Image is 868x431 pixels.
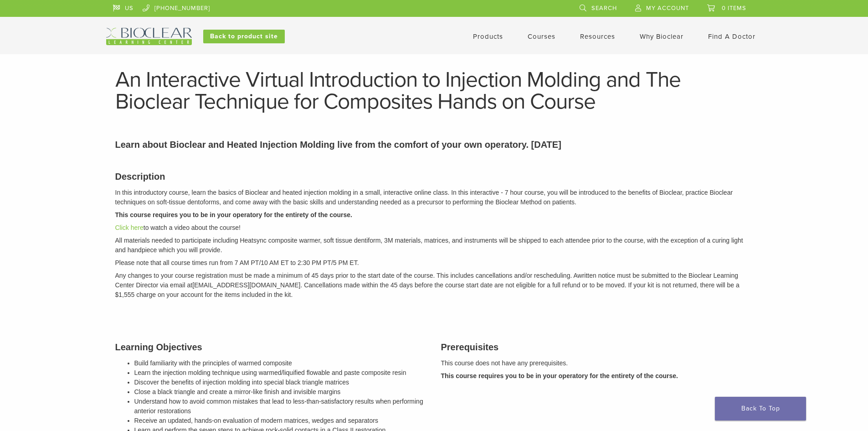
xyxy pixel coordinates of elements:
p: This course does not have any prerequisites. [441,358,753,368]
strong: This course requires you to be in your operatory for the entirety of the course. [441,372,678,379]
p: Learn about Bioclear and Heated Injection Molding live from the comfort of your own operatory. [D... [115,138,753,151]
span: My Account [646,5,689,12]
strong: This course requires you to be in your operatory for the entirety of the course. [115,211,352,218]
p: to watch a video about the course! [115,223,753,233]
li: Learn the injection molding technique using warmed/liquified flowable and paste composite resin [134,368,427,378]
li: Close a black triangle and create a mirror-like finish and invisible margins [134,387,427,397]
li: Discover the benefits of injection molding into special black triangle matrices [134,378,427,387]
a: Back To Top [715,397,806,421]
h3: Description [115,170,753,183]
h3: Prerequisites [441,340,753,354]
li: Build familiarity with the principles of warmed composite [134,358,427,368]
a: Click here [115,224,144,231]
a: Back to product site [203,30,285,43]
p: In this introductory course, learn the basics of Bioclear and heated injection molding in a small... [115,188,753,207]
p: All materials needed to participate including Heatsync composite warmer, soft tissue dentiform, 3... [115,236,753,255]
span: Any changes to your course registration must be made a minimum of 45 days prior to the start date... [115,272,578,279]
p: Please note that all course times run from 7 AM PT/10 AM ET to 2:30 PM PT/5 PM ET. [115,258,753,268]
span: 0 items [722,5,746,12]
li: Understand how to avoid common mistakes that lead to less-than-satisfactory results when performi... [134,397,427,416]
li: Receive an updated, hands-on evaluation of modern matrices, wedges and separators [134,416,427,426]
a: Find A Doctor [708,32,755,41]
a: Courses [528,32,555,41]
em: written notice must be submitted to the Bioclear Learning Center Director via email at [EMAIL_ADD... [115,272,740,298]
h3: Learning Objectives [115,340,427,354]
img: Bioclear [106,28,192,45]
span: Search [591,5,617,12]
a: Products [473,32,503,41]
a: Resources [580,32,615,41]
h1: An Interactive Virtual Introduction to Injection Molding and The Bioclear Technique for Composite... [115,69,753,113]
a: Why Bioclear [640,32,683,41]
